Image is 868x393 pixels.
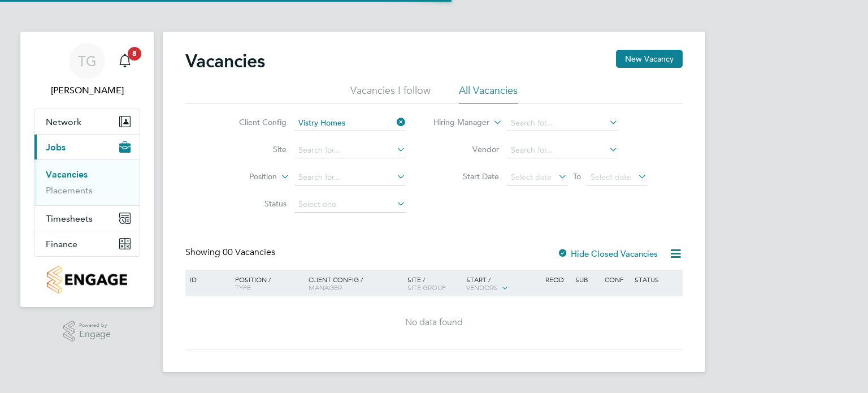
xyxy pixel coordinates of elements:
[185,247,277,258] div: Showing
[46,185,93,196] a: Placements
[294,142,406,158] input: Search for...
[34,43,140,97] a: TG[PERSON_NAME]
[557,248,658,259] label: Hide Closed Vacancies
[542,270,572,289] div: Reqd
[602,270,631,289] div: Conf
[78,54,97,68] span: TG
[128,47,141,61] span: 8
[20,32,154,307] nav: Main navigation
[632,270,681,289] div: Status
[34,135,140,159] button: Jobs
[222,198,287,209] label: Status
[222,144,287,154] label: Site
[507,142,618,158] input: Search for...
[235,283,251,292] span: Type
[114,43,136,79] a: 8
[616,50,683,68] button: New Vacancy
[187,317,681,329] div: No data found
[350,84,431,104] li: Vacancies I follow
[63,321,111,342] a: Powered byEngage
[424,117,489,128] label: Hiring Manager
[47,266,127,293] img: countryside-properties-logo-retina.png
[46,116,81,127] span: Network
[511,172,552,182] span: Select date
[591,172,631,182] span: Select date
[306,270,405,297] div: Client Config /
[46,213,93,224] span: Timesheets
[34,231,140,256] button: Finance
[46,142,66,153] span: Jobs
[185,50,265,72] h2: Vacancies
[572,270,602,289] div: Sub
[227,270,306,297] div: Position /
[34,266,140,293] a: Go to home page
[34,84,140,97] span: Tom Green
[466,283,498,292] span: Vendors
[570,169,584,184] span: To
[34,109,140,134] button: Network
[34,159,140,205] div: Jobs
[407,283,446,292] span: Site Group
[79,330,111,339] span: Engage
[434,144,499,154] label: Vendor
[294,197,406,213] input: Select one
[46,239,77,249] span: Finance
[463,270,542,298] div: Start /
[212,171,277,183] label: Position
[294,115,406,131] input: Search for...
[434,171,499,182] label: Start Date
[459,84,518,104] li: All Vacancies
[187,270,227,289] div: ID
[507,115,618,131] input: Search for...
[222,117,287,127] label: Client Config
[79,321,111,330] span: Powered by
[405,270,464,297] div: Site /
[46,169,88,180] a: Vacancies
[223,247,275,258] span: 00 Vacancies
[309,283,342,292] span: Manager
[294,170,406,185] input: Search for...
[34,206,140,231] button: Timesheets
